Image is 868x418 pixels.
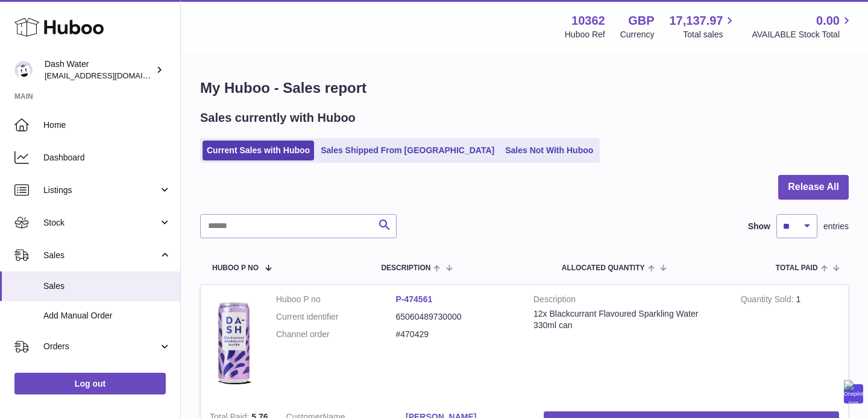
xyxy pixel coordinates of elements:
h1: My Huboo - Sales report [200,78,849,98]
div: Currency [620,29,655,40]
span: Sales [43,250,159,261]
h2: Sales currently with Huboo [200,110,356,126]
span: ALLOCATED Quantity [562,264,645,272]
dt: Current identifier [276,311,396,323]
span: Stock [43,217,159,229]
dd: 65060489730000 [396,311,516,323]
span: Total sales [683,29,737,40]
span: Huboo P no [212,264,259,272]
strong: GBP [628,13,654,29]
span: AVAILABLE Stock Total [752,29,854,40]
strong: Quantity Sold [741,294,796,307]
span: Dashboard [43,152,171,163]
div: 12x Blackcurrant Flavoured Sparkling Water 330ml can [533,308,723,331]
button: Release All [778,175,849,200]
span: Description [381,264,430,272]
div: Dash Water [45,59,153,81]
span: 0.00 [816,13,840,29]
dt: Channel order [276,329,396,340]
span: entries [823,221,849,232]
img: 103621706197826.png [210,294,258,390]
a: P-474561 [396,294,433,304]
span: Sales [43,280,171,292]
label: Show [748,221,770,232]
span: Total paid [776,264,818,272]
span: 17,137.97 [669,13,723,29]
div: Huboo Ref [565,29,605,40]
span: [EMAIL_ADDRESS][DOMAIN_NAME] [45,71,177,80]
strong: Description [533,294,723,308]
img: bea@dash-water.com [14,61,33,79]
dd: #470429 [396,329,516,340]
a: Log out [14,373,166,394]
span: Orders [43,341,159,352]
span: Home [43,119,171,131]
strong: 10362 [571,13,605,29]
a: Sales Shipped From [GEOGRAPHIC_DATA] [316,141,498,160]
td: 1 [732,285,848,402]
dt: Huboo P no [276,294,396,305]
span: Listings [43,185,159,196]
span: Add Manual Order [43,310,171,321]
a: Sales Not With Huboo [501,141,597,160]
a: Current Sales with Huboo [203,141,314,160]
a: 0.00 AVAILABLE Stock Total [752,13,854,40]
a: 17,137.97 Total sales [669,13,737,40]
